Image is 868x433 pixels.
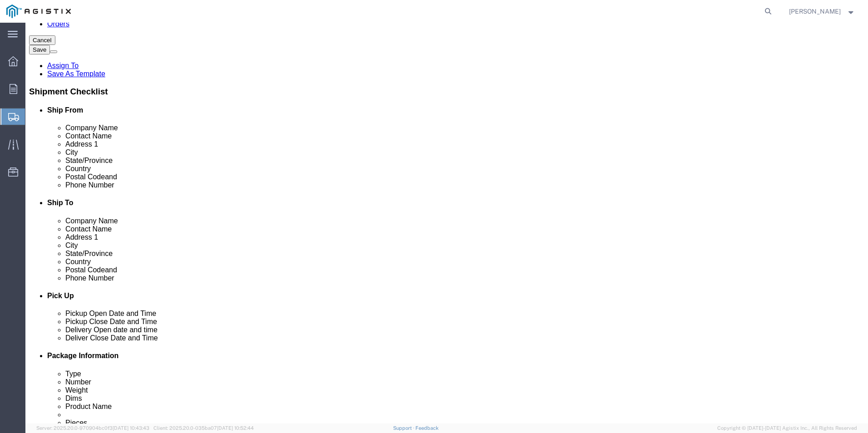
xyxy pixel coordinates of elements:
span: Client: 2025.20.0-035ba07 [153,425,254,431]
span: [DATE] 10:52:44 [217,425,254,431]
img: logo [6,5,71,18]
span: Server: 2025.20.0-970904bc0f3 [36,425,149,431]
a: Support [393,425,416,431]
iframe: FS Legacy Container [25,23,868,423]
span: Rick Judd [789,6,841,16]
a: Feedback [415,425,439,431]
span: [DATE] 10:43:43 [113,425,149,431]
span: Copyright © [DATE]-[DATE] Agistix Inc., All Rights Reserved [717,424,857,432]
button: [PERSON_NAME] [789,6,856,17]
